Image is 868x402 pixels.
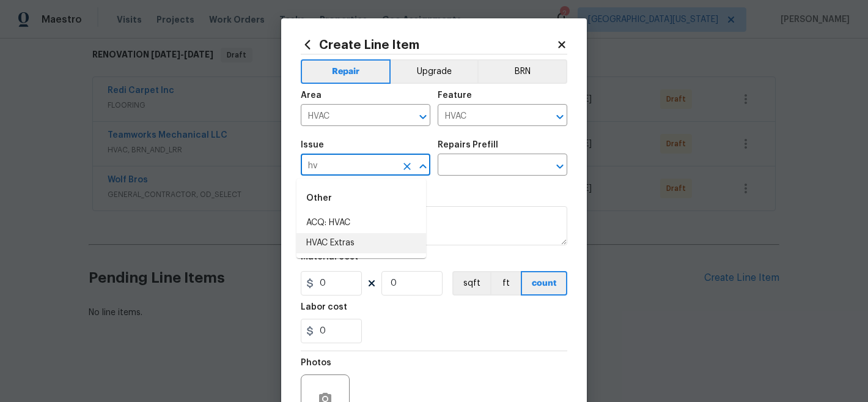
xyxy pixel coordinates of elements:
[301,141,324,149] h5: Issue
[438,141,498,149] h5: Repairs Prefill
[296,233,426,253] li: HVAC Extras
[452,271,490,296] button: sqft
[296,213,426,233] li: ACQ: HVAC
[477,59,567,84] button: BRN
[414,108,432,125] button: Open
[391,59,478,84] button: Upgrade
[296,184,426,213] div: Other
[399,158,416,175] button: Clear
[301,59,391,84] button: Repair
[521,271,567,296] button: count
[490,271,521,296] button: ft
[414,158,432,175] button: Close
[551,158,568,175] button: Open
[301,303,347,311] h5: Labor cost
[551,108,568,125] button: Open
[438,91,472,100] h5: Feature
[301,359,331,367] h5: Photos
[301,91,322,100] h5: Area
[301,38,556,51] h2: Create Line Item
